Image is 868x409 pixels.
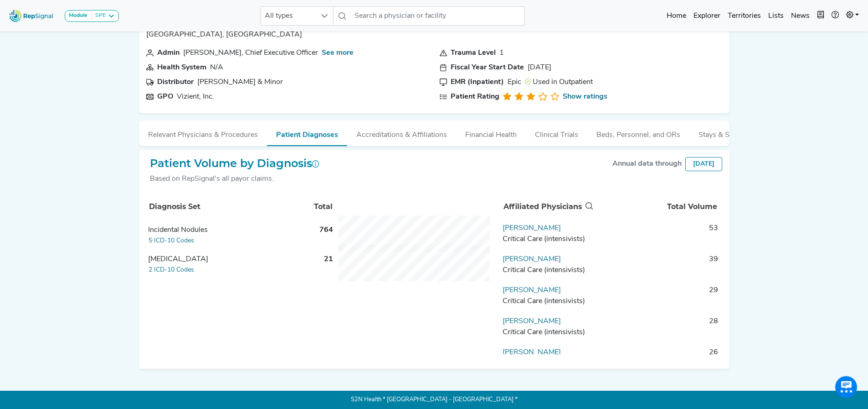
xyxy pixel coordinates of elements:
th: Total Volume [595,192,722,222]
span: All types [261,7,316,25]
strong: Module [69,13,87,18]
div: Critical Care (intensivists) [503,296,591,307]
button: 5 ICD-10 Codes [148,236,195,246]
span: 21 [324,256,333,263]
p: [GEOGRAPHIC_DATA], [GEOGRAPHIC_DATA] [146,29,302,40]
div: EMR (Inpatient) [451,77,504,88]
a: Home [663,7,690,25]
div: [DATE] [685,157,722,171]
button: Beds, Personnel, and ORs [587,121,689,145]
a: [PERSON_NAME] [503,256,561,263]
div: Patient Rating [451,91,499,102]
div: Critical Care (intensivists) [503,234,591,245]
button: Financial Health [456,121,526,145]
th: Total [303,192,335,222]
a: [PERSON_NAME] [503,318,561,325]
div: Health System [157,62,206,73]
button: Clinical Trials [526,121,587,145]
div: Critical Care (intensivists) [503,327,591,338]
a: Territories [724,7,765,25]
div: 1 [499,47,504,58]
div: Donna Lynne, Chief Executive Officer [183,47,318,58]
div: SPE [92,12,106,20]
div: [DATE] [528,62,551,73]
button: Patient Diagnoses [267,121,347,146]
div: Pneumothorax [148,254,301,265]
td: 29 [595,285,722,312]
p: S2N Health * [GEOGRAPHIC_DATA] - [GEOGRAPHIC_DATA] * [139,391,729,409]
button: Stays & Services [689,121,761,145]
div: Admin [157,47,180,58]
div: [PERSON_NAME], Chief Executive Officer [183,47,318,58]
th: Diagnosis Set [147,192,303,222]
div: Vizient, Inc. [177,91,214,102]
a: [PERSON_NAME] [503,287,561,294]
h2: Patient Volume by Diagnosis [150,157,319,170]
button: ModuleSPE [65,10,119,22]
a: See more [322,49,354,57]
div: Distributor [157,77,194,88]
td: 26 [595,347,722,374]
div: Used in Outpatient [525,77,593,88]
td: 39 [595,254,722,281]
th: Affiliated Physicians [499,192,595,222]
div: Fiscal Year Start Date [451,62,524,73]
span: 764 [319,226,333,234]
div: Owens & Minor [197,77,283,88]
input: Search a physician or facility [351,6,525,26]
div: N/A [210,62,223,73]
div: Epic [508,77,521,88]
td: 53 [595,223,722,250]
td: 28 [595,316,722,343]
a: [PERSON_NAME] [503,225,561,232]
button: 2 ICD-10 Codes [148,265,195,275]
div: GPO [157,91,173,102]
div: Annual data through [612,158,682,169]
div: Trauma Level [451,47,496,58]
button: Intel Book [813,7,828,25]
button: Relevant Physicians & Procedures [139,121,267,145]
a: News [787,7,813,25]
div: Based on RepSignal's all payor claims. [150,173,319,184]
a: Lists [765,7,787,25]
div: Critical Care (intensivists) [503,265,591,276]
a: [PERSON_NAME] [503,349,561,356]
div: Incidental Nodules [148,225,301,236]
a: Show ratings [563,91,607,102]
button: Accreditations & Affiliations [347,121,456,145]
a: Explorer [690,7,724,25]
